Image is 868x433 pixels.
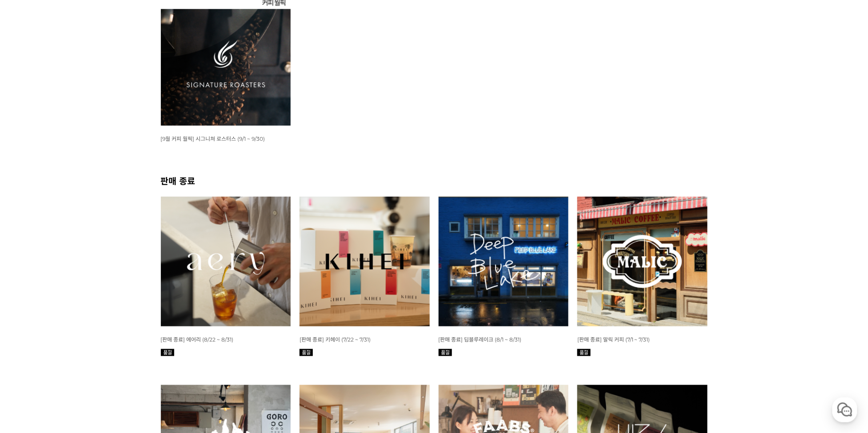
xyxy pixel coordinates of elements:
[300,336,371,343] span: [판매 종료] 키헤이 (7/22 ~ 7/31)
[161,135,265,142] a: [9월 커피 월픽] 시그니쳐 로스터스 (9/1 ~ 9/30)
[3,282,59,304] a: 홈
[161,197,291,327] img: 8월 커피 스몰 월픽 에어리
[115,282,171,304] a: 설정
[161,135,265,142] span: [9월 커피 월픽] 시그니쳐 로스터스 (9/1 ~ 9/30)
[439,336,522,343] span: [판매 종료] 딥블루레이크 (8/1 ~ 8/31)
[577,336,650,343] span: [판매 종료] 말릭 커피 (7/1 ~ 7/31)
[577,336,650,343] a: [판매 종료] 말릭 커피 (7/1 ~ 7/31)
[577,349,591,356] img: 품절
[439,349,452,356] img: 품절
[439,197,569,327] img: 8월 커피 월픽 딥블루레이크
[300,197,430,327] img: 7월 커피 스몰 월픽 키헤이
[28,295,33,302] span: 홈
[300,349,313,356] img: 품절
[81,295,92,302] span: 대화
[161,336,234,343] a: [판매 종료] 에어리 (8/22 ~ 8/31)
[161,349,174,356] img: 품절
[161,174,708,187] h2: 판매 종료
[59,282,115,304] a: 대화
[161,336,234,343] span: [판매 종료] 에어리 (8/22 ~ 8/31)
[577,197,708,327] img: 7월 커피 월픽 말릭커피
[300,336,371,343] a: [판매 종료] 키헤이 (7/22 ~ 7/31)
[439,336,522,343] a: [판매 종료] 딥블루레이크 (8/1 ~ 8/31)
[137,295,148,302] span: 설정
